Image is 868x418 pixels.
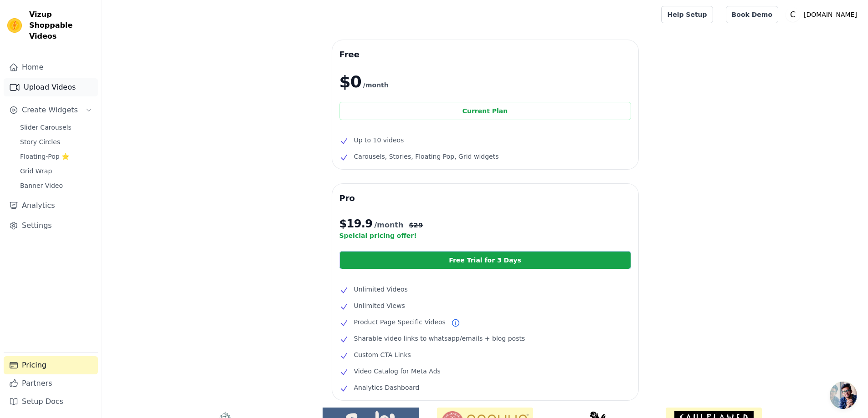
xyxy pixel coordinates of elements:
span: Banner Video [20,181,63,190]
span: /month [374,220,403,231]
span: Create Widgets [22,105,78,116]
a: Setup Docs [4,393,98,411]
span: $ 19.9 [339,217,373,231]
a: Story Circles [15,136,98,148]
h3: Pro [339,191,631,206]
span: Slider Carousels [20,123,72,132]
span: Sharable video links to whatsapp/emails + blog posts [354,333,525,344]
a: Upload Videos [4,78,98,96]
a: Help Setup [661,6,713,23]
span: Floating-Pop ⭐ [20,152,69,161]
span: Grid Wrap [20,166,52,176]
text: C [790,10,796,19]
li: Custom CTA Links [339,349,631,360]
span: Vizup Shoppable Videos [29,9,94,42]
span: Up to 10 videos [354,135,404,146]
a: Grid Wrap [15,165,98,177]
span: /month [363,80,389,91]
button: C [DOMAIN_NAME] [786,6,861,23]
img: Vizup [7,18,22,33]
span: Analytics Dashboard [354,382,420,393]
p: [DOMAIN_NAME] [800,6,861,23]
button: Create Widgets [4,101,98,119]
div: Open chat [830,382,857,409]
span: Product Page Specific Videos [354,317,446,327]
a: Slider Carousels [15,121,98,134]
span: $ 29 [409,221,423,230]
span: Carousels, Stories, Floating Pop, Grid widgets [354,151,499,162]
p: Speicial pricing offer! [339,231,631,240]
a: Pricing [4,356,98,374]
a: Home [4,58,98,76]
h3: Free [339,47,631,62]
span: Story Circles [20,137,60,146]
a: Book Demo [726,6,778,23]
li: Video Catalog for Meta Ads [339,366,631,377]
a: Analytics [4,196,98,215]
a: Partners [4,374,98,393]
span: $0 [339,73,361,91]
a: Settings [4,217,98,235]
a: Floating-Pop ⭐ [15,150,98,163]
a: Banner Video [15,179,98,192]
a: Free Trial for 3 Days [339,251,631,269]
div: Current Plan [339,102,631,120]
span: Unlimited Views [354,300,405,311]
span: Unlimited Videos [354,284,408,295]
